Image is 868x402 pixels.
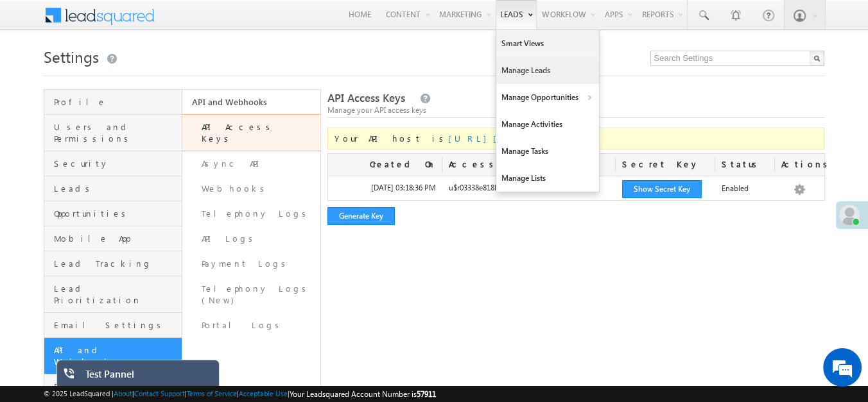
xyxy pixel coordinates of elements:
a: Mobile App [44,226,182,251]
div: [DATE] 03:18:36 PM [328,182,442,200]
span: API and Webhooks [54,344,178,367]
a: Async API [182,151,320,176]
a: Acceptable Use [239,389,288,398]
div: Manage your API access keys [327,105,825,116]
span: Leads [54,183,178,194]
span: Users and Permissions [54,121,178,144]
a: API Access Keys [182,114,320,151]
div: Status [715,154,775,176]
em: Submit [188,312,233,329]
button: Generate Key [327,207,395,225]
div: Secret Key [616,154,715,176]
span: Profile [54,96,178,108]
div: Minimize live chat window [211,6,241,37]
div: Leave a message [67,67,216,84]
a: Leads [44,176,182,201]
span: Email Settings [54,319,178,331]
span: API Access Keys [327,90,405,105]
textarea: Type your message and click 'Submit' [17,119,234,301]
a: Lead Prioritization [44,276,182,313]
span: Lead Tracking [54,258,178,269]
span: Your API host is [334,133,571,144]
a: Telephony Logs [182,201,320,226]
span: Mobile App [54,233,178,244]
a: Security [44,151,182,176]
span: 57911 [417,389,436,399]
a: Profile [44,90,182,115]
a: Users and Permissions [44,115,182,151]
img: d_60004797649_company_0_60004797649 [22,67,54,84]
span: Your Leadsquared Account Number is [290,389,436,399]
input: Search Settings [650,51,824,66]
a: Smart Views [496,30,599,57]
a: Terms of Service [187,389,237,398]
a: Opportunities [44,201,182,226]
a: Manage Activities [496,111,599,138]
span: Security [54,158,178,169]
a: Manage Lists [496,165,599,192]
span: Lead Prioritization [54,283,178,306]
a: Portal Logs [182,313,320,338]
a: [URL][DOMAIN_NAME] [448,133,571,144]
span: Opportunities [54,208,178,219]
div: Enabled [715,182,775,200]
a: About [114,389,132,398]
div: Actions [775,154,824,176]
a: Email Settings [44,313,182,338]
div: Test Pannel [85,368,210,386]
span: Settings [44,46,99,67]
a: Contact Support [134,389,185,398]
a: Telephony Logs (New) [182,276,320,313]
a: Webhooks [182,176,320,201]
span: © 2025 LeadSquared | | | | | [44,388,436,400]
a: Manage Leads [496,57,599,84]
a: API and Webhooks [182,90,320,114]
div: Created On [328,154,442,176]
a: API Logs [182,226,320,251]
a: Manage Tasks [496,138,599,165]
a: Payment Logs [182,251,320,276]
div: u$r03338e818b81dcc313cb0e9dd8754287 [442,182,616,200]
a: API and Webhooks [44,338,182,374]
button: Show Secret Key [622,180,702,198]
a: Manage Opportunities [496,84,599,111]
div: Access Key [442,154,616,176]
a: Lead Tracking [44,251,182,276]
